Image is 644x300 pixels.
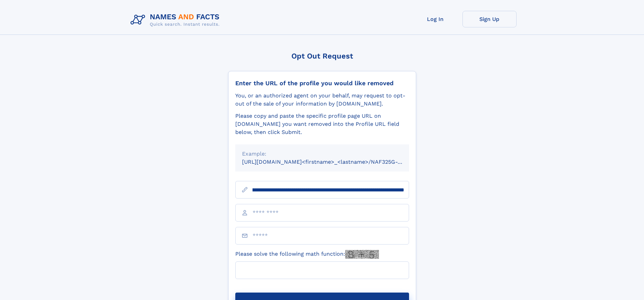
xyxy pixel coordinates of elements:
[242,159,422,165] small: [URL][DOMAIN_NAME]<firstname>_<lastname>/NAF325G-xxxxxxxx
[408,11,462,27] a: Log In
[128,11,225,29] img: Logo Names and Facts
[235,112,409,136] div: Please copy and paste the specific profile page URL on [DOMAIN_NAME] you want removed into the Pr...
[235,250,379,259] label: Please solve the following math function:
[242,150,402,158] div: Example:
[462,11,517,27] a: Sign Up
[235,92,409,108] div: You, or an authorized agent on your behalf, may request to opt-out of the sale of your informatio...
[228,52,416,60] div: Opt Out Request
[235,79,409,87] div: Enter the URL of the profile you would like removed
